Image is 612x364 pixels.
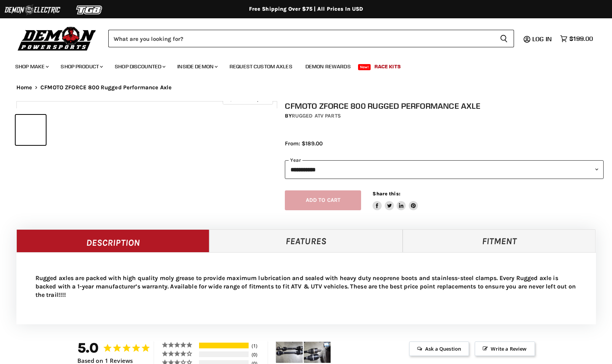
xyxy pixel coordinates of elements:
select: year [285,160,604,179]
div: 1 [250,343,266,349]
button: IMAGE thumbnail [16,115,46,145]
span: Click to expand [226,96,269,102]
a: Inside Demon [172,59,222,74]
img: Demon Electric Logo 2 [4,3,61,17]
div: by [285,112,604,120]
span: From: $189.00 [285,140,323,147]
a: Shop Discounted [109,59,170,74]
a: Home [16,84,32,91]
div: Free Shipping Over $75 | All Prices In USD [1,6,611,13]
div: 5 ★ [162,341,198,348]
p: Rugged axles are packed with high quality moly grease to provide maximum lubrication and sealed w... [35,274,577,299]
div: 100% [199,343,249,348]
img: CFMOTO ZFORCE 800 Rugged Performance Axle - Customer Photo From Richard Brzezinski [304,342,331,363]
strong: 5.0 [77,340,99,356]
a: Features [209,229,403,252]
a: Fitment [403,229,596,252]
span: Write a Review [475,341,535,356]
form: Product [108,30,514,47]
a: Race Kits [369,59,406,74]
a: $199.00 [556,33,597,44]
button: Search [494,30,514,47]
a: Description [16,229,210,252]
h1: CFMOTO ZFORCE 800 Rugged Performance Axle [285,101,604,111]
img: TGB Logo 2 [61,3,118,17]
a: Log in [529,35,556,42]
a: Shop Make [10,59,53,74]
a: Request Custom Axles [224,59,298,74]
span: Log in [532,35,552,43]
a: Demon Rewards [300,59,357,74]
span: Based on 1 Reviews [77,358,133,364]
nav: Breadcrumbs [1,84,611,91]
span: CFMOTO ZFORCE 800 Rugged Performance Axle [40,84,172,91]
img: Demon Powersports [15,25,99,52]
span: New! [358,64,371,70]
div: 5-Star Ratings [199,343,249,348]
span: Share this: [373,191,400,196]
aside: Share this: [373,190,418,211]
span: Ask a Question [409,341,469,356]
a: Rugged ATV Parts [292,113,341,119]
ul: Main menu [10,56,591,74]
span: $199.00 [569,35,593,42]
a: Shop Product [55,59,108,74]
input: Search [108,30,494,47]
img: CFMOTO ZFORCE 800 Rugged Performance Axle - Customer Photo From Richard Brzezinski [276,342,303,363]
